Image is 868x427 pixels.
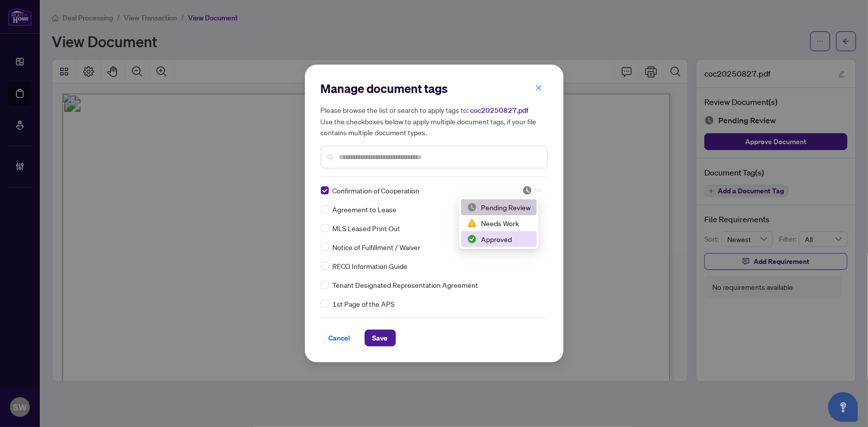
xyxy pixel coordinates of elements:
div: Needs Work [461,215,537,231]
img: status [467,202,477,212]
h5: Please browse the list or search to apply tags to: Use the checkboxes below to apply multiple doc... [321,104,548,138]
span: Agreement to Lease [333,204,397,215]
div: Needs Work [467,218,531,229]
img: status [522,185,532,195]
span: Notice of Fulfillment / Waiver [333,242,421,253]
div: Approved [467,234,531,245]
span: Tenant Designated Representation Agreement [333,279,479,290]
button: Cancel [321,330,359,346]
div: Pending Review [461,199,537,215]
span: Cancel [329,330,351,346]
span: 1st Page of the APS [333,298,395,309]
img: status [467,234,477,244]
button: Open asap [828,392,858,422]
button: Save [365,330,396,346]
span: Confirmation of Cooperation [333,185,420,196]
img: status [467,218,477,228]
span: Pending Review [522,185,541,195]
div: Approved [461,231,537,247]
span: close [535,85,542,91]
span: Save [373,330,388,346]
span: RECO Information Guide [333,260,408,271]
span: coc20250827.pdf [471,106,529,115]
div: Pending Review [467,202,531,213]
span: MLS Leased Print Out [333,223,400,234]
h2: Manage document tags [321,81,548,96]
